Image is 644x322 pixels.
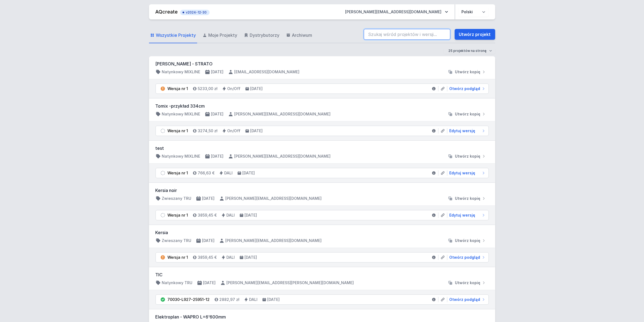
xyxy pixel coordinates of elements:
[168,255,188,260] div: Wersja nr 1
[162,154,200,159] h4: Natynkowy MIXLINE
[168,297,210,302] div: 70030-L927-25951-12
[198,86,218,91] h4: 5233,00 zł
[224,170,233,176] h4: DALI
[162,69,200,75] h4: Natynkowy MIXLINE
[198,128,218,134] h4: 3274,50 zł
[202,196,215,201] h4: [DATE]
[227,86,241,91] h4: On/Off
[149,28,197,43] a: Wszystkie Projekty
[168,86,188,91] div: Wersja nr 1
[447,128,486,134] a: Edytuj wersję
[250,32,280,38] span: Dystrybutorzy
[250,128,263,134] h4: [DATE]
[445,69,489,75] button: Utwórz kopię
[364,29,450,40] input: Szukaj wśród projektów i wersji...
[211,69,224,75] h4: [DATE]
[226,196,322,201] h4: [PERSON_NAME][EMAIL_ADDRESS][DOMAIN_NAME]
[220,297,240,302] h4: 2882,97 zł
[447,86,486,91] a: Otwórz podgląd
[202,28,239,43] a: Moje Projekty
[447,255,486,260] a: Otwórz podgląd
[455,154,481,159] span: Utwórz kopię
[162,196,191,201] h4: Zwieszany TRU
[445,238,489,243] button: Utwórz kopię
[243,28,281,43] a: Dystrybutorzy
[447,213,486,218] a: Edytuj wersję
[445,111,489,117] button: Utwórz kopię
[445,280,489,286] button: Utwórz kopię
[160,128,166,134] img: draft.svg
[227,255,235,260] h4: DALI
[198,170,215,176] h4: 766,63 €
[168,170,188,176] div: Wersja nr 1
[156,229,489,236] h3: Kersia
[162,111,200,117] h4: Natynkowy MIXLINE
[455,111,481,117] span: Utwórz kopię
[156,9,178,15] a: AQcreate
[168,128,188,134] div: Wersja nr 1
[445,154,489,159] button: Utwórz kopię
[235,69,300,75] h4: [EMAIL_ADDRESS][DOMAIN_NAME]
[455,196,481,201] span: Utwórz kopię
[198,255,217,260] h4: 3859,45 €
[160,213,166,218] img: draft.svg
[292,32,312,38] span: Archiwum
[203,280,216,286] h4: [DATE]
[156,32,196,38] span: Wszystkie Projekty
[156,271,489,278] h3: TIC
[209,32,237,38] span: Moje Projekty
[450,255,480,260] span: Otwórz podgląd
[267,297,280,302] h4: [DATE]
[243,170,255,176] h4: [DATE]
[227,280,354,286] h4: [PERSON_NAME][EMAIL_ADDRESS][PERSON_NAME][DOMAIN_NAME]
[156,314,489,320] h3: Elektroplan - WAPRO L=6'600mm
[447,297,486,302] a: Otwórz podgląd
[227,128,241,134] h4: On/Off
[180,9,210,15] button: v2024-12-30
[227,213,235,218] h4: DALI
[235,111,331,117] h4: [PERSON_NAME][EMAIL_ADDRESS][DOMAIN_NAME]
[168,213,188,218] div: Wersja nr 1
[211,154,224,159] h4: [DATE]
[285,28,313,43] a: Archiwum
[211,111,224,117] h4: [DATE]
[245,255,257,260] h4: [DATE]
[183,10,207,15] span: v2024-12-30
[226,238,322,243] h4: [PERSON_NAME][EMAIL_ADDRESS][DOMAIN_NAME]
[450,128,475,134] span: Edytuj wersję
[447,170,486,176] a: Edytuj wersję
[455,238,481,243] span: Utwórz kopię
[160,170,166,176] img: draft.svg
[445,196,489,201] button: Utwórz kopię
[341,7,453,17] button: [PERSON_NAME][EMAIL_ADDRESS][DOMAIN_NAME]
[455,29,495,40] a: Utwórz projekt
[202,238,215,243] h4: [DATE]
[156,103,489,109] h3: Tomix -przykład 334cm
[156,187,489,194] h3: Kersia noir
[162,280,193,286] h4: Natynkowy TRU
[198,213,217,218] h4: 3859,45 €
[250,86,263,91] h4: [DATE]
[455,69,481,75] span: Utwórz kopię
[450,86,480,91] span: Otwórz podgląd
[235,154,331,159] h4: [PERSON_NAME][EMAIL_ADDRESS][DOMAIN_NAME]
[450,297,480,302] span: Otwórz podgląd
[162,238,191,243] h4: Zwieszany TRU
[245,213,257,218] h4: [DATE]
[156,145,489,151] h3: test
[455,280,481,286] span: Utwórz kopię
[450,213,475,218] span: Edytuj wersję
[458,7,489,17] select: Wybierz język
[249,297,258,302] h4: DALI
[450,170,475,176] span: Edytuj wersję
[156,61,489,67] h3: [PERSON_NAME] - STRATO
